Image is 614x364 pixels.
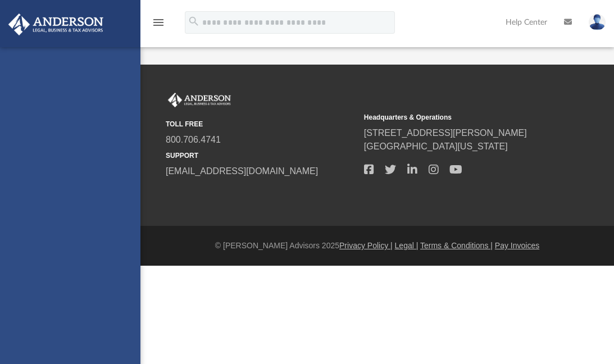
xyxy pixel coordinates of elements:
small: TOLL FREE [166,119,356,129]
a: Terms & Conditions | [420,241,493,250]
i: menu [152,16,165,29]
a: [GEOGRAPHIC_DATA][US_STATE] [364,142,508,151]
small: Headquarters & Operations [364,112,554,122]
a: Legal | [395,241,419,250]
a: 800.706.4741 [166,135,221,144]
a: Privacy Policy | [339,241,393,250]
i: search [188,15,200,28]
a: Pay Invoices [495,241,539,250]
img: Anderson Advisors Platinum Portal [166,93,233,107]
small: SUPPORT [166,151,356,161]
img: User Pic [589,14,606,30]
div: © [PERSON_NAME] Advisors 2025 [140,240,614,252]
a: [EMAIL_ADDRESS][DOMAIN_NAME] [166,166,318,176]
a: menu [152,21,165,29]
img: Anderson Advisors Platinum Portal [5,13,107,35]
a: [STREET_ADDRESS][PERSON_NAME] [364,128,527,138]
